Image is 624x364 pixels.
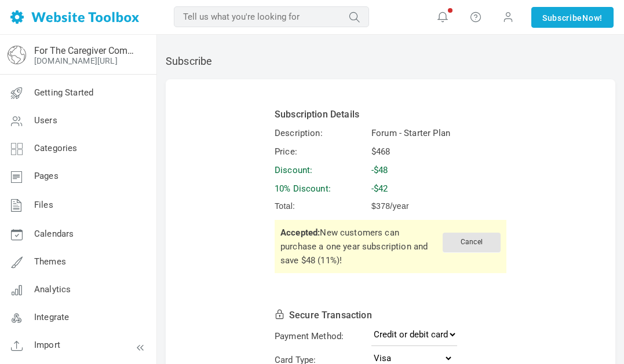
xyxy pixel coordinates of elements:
[34,45,135,56] a: For The Caregiver Community
[174,6,369,27] input: Tell us what you're looking for
[443,233,501,252] span: Cancel
[376,201,390,211] span: 378
[34,256,66,267] span: Themes
[34,56,118,65] a: [DOMAIN_NAME][URL]
[34,115,57,126] span: Users
[34,87,93,98] span: Getting Started
[275,220,506,273] div: New customers can purchase a one year subscription and save $48 (11%)!
[531,7,614,28] a: SubscribeNow!
[273,325,368,348] td: Payment Method:
[34,284,71,295] span: Analytics
[370,161,508,179] td: -$48
[273,198,368,214] td: Total:
[280,227,320,238] b: Accepted:
[273,161,368,179] td: Discount:
[166,55,615,68] h2: Subscribe
[273,124,368,142] td: Description:
[34,143,78,153] span: Categories
[370,143,508,160] td: $468
[370,198,508,214] td: $ /year
[34,229,74,239] span: Calendars
[34,340,60,350] span: Import
[273,180,368,197] td: 10% Discount:
[34,171,59,181] span: Pages
[273,143,368,160] td: Price:
[443,237,501,247] a: Cancel
[275,310,289,318] i: This transaction is secured with 256-bit encryption
[8,46,26,64] img: globe-icon.png
[34,200,53,210] span: Files
[289,310,372,321] span: Secure Transaction
[370,180,508,197] td: -$42
[34,312,69,322] span: Integrate
[370,124,508,142] td: Forum - Starter Plan
[582,12,603,24] span: Now!
[275,108,506,122] div: Subscription Details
